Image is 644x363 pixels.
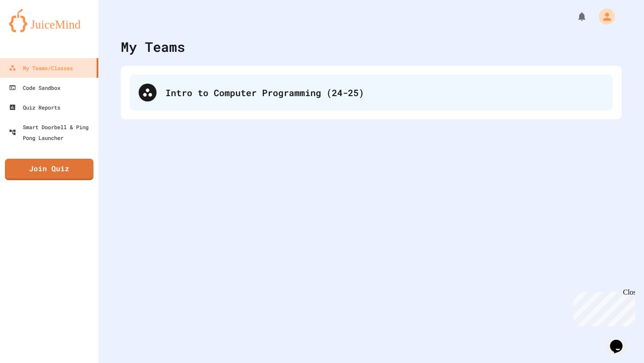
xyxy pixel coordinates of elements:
a: Join Quiz [5,159,93,180]
div: My Account [589,6,617,27]
div: My Teams/Classes [9,63,73,73]
div: My Teams [121,37,185,57]
div: Chat with us now!Close [4,4,62,57]
div: Smart Doorbell & Ping Pong Launcher [9,122,95,143]
div: Quiz Reports [9,102,60,113]
div: Intro to Computer Programming (24-25) [165,86,604,99]
div: Intro to Computer Programming (24-25) [130,75,613,110]
div: My Notifications [560,9,589,24]
iframe: chat widget [606,327,635,354]
div: Code Sandbox [9,82,60,93]
iframe: chat widget [570,288,635,326]
img: logo-orange.svg [9,9,89,32]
